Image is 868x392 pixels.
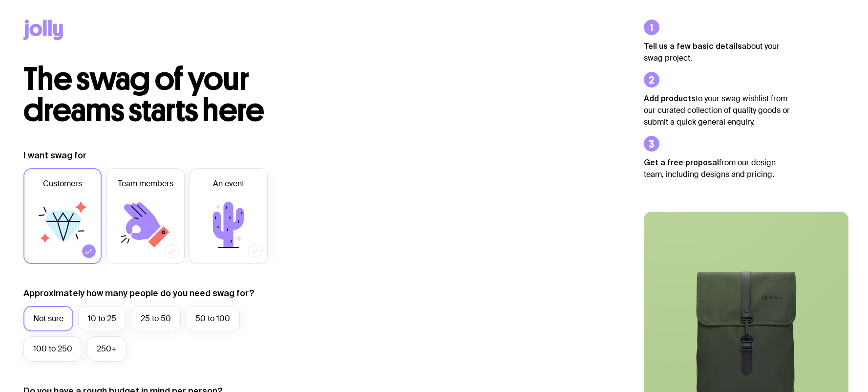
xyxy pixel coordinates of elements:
label: Approximately how many people do you need swag for? [23,287,254,299]
strong: Get a free proposal [644,158,719,167]
span: Team members [118,178,173,190]
label: 100 to 250 [23,336,82,362]
label: 25 to 50 [131,306,181,331]
strong: Tell us a few basic details [644,42,742,50]
p: about your swag project. [644,40,790,64]
span: Customers [43,178,82,190]
p: to your swag wishlist from our curated collection of quality goods or submit a quick general enqu... [644,92,790,128]
span: The swag of your dreams starts here [23,60,264,130]
span: An event [213,178,244,190]
label: Not sure [23,306,73,331]
p: from our design team, including designs and pricing. [644,156,790,180]
strong: Add products [644,94,696,103]
label: 10 to 25 [78,306,126,331]
label: I want swag for [23,150,86,161]
label: 250+ [87,336,127,362]
label: 50 to 100 [186,306,240,331]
